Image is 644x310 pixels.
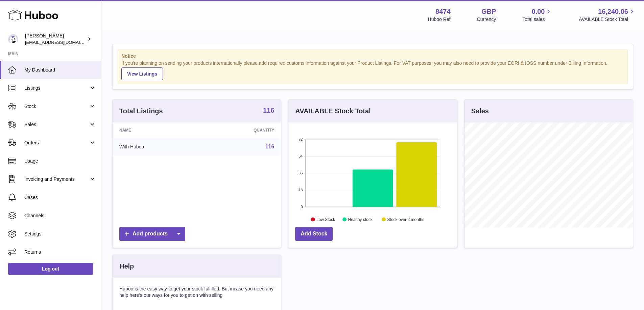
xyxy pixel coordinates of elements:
text: 72 [299,137,303,141]
span: Settings [24,231,96,237]
div: If you're planning on sending your products internationally please add required customs informati... [121,60,624,80]
p: Huboo is the easy way to get your stock fulfilled. But incase you need any help here's our ways f... [119,286,274,299]
span: AVAILABLE Stock Total [579,16,636,23]
a: 0.00 Total sales [522,7,552,23]
span: [EMAIL_ADDRESS][DOMAIN_NAME] [25,39,99,45]
text: 36 [299,171,303,175]
h3: Total Listings [119,107,163,116]
h3: Help [119,262,134,271]
span: Usage [24,158,96,164]
span: Orders [24,140,89,146]
span: Cases [24,194,96,201]
h3: AVAILABLE Stock Total [295,107,371,116]
span: Returns [24,249,96,255]
img: internalAdmin-8474@internal.huboo.com [8,34,18,44]
strong: 8474 [435,7,451,16]
span: My Dashboard [24,67,96,73]
strong: 116 [263,107,274,114]
div: Huboo Ref [428,16,451,23]
span: 16,240.06 [598,7,628,16]
text: 0 [301,205,303,209]
span: Stock [24,103,89,110]
th: Quantity [201,122,281,138]
text: 54 [299,154,303,158]
span: Sales [24,121,89,128]
a: 116 [263,107,274,115]
text: Low Stock [316,217,335,222]
a: View Listings [121,67,163,80]
a: Add products [119,227,185,241]
strong: GBP [481,7,496,16]
a: Add Stock [295,227,333,241]
a: Log out [8,263,93,275]
span: Listings [24,85,89,91]
a: 16,240.06 AVAILABLE Stock Total [579,7,636,23]
text: 18 [299,188,303,192]
span: 0.00 [532,7,545,16]
td: With Huboo [113,138,201,156]
th: Name [113,122,201,138]
span: Total sales [522,16,552,23]
text: Healthy stock [348,217,373,222]
strong: Notice [121,53,624,59]
span: Channels [24,213,96,219]
div: [PERSON_NAME] [25,33,86,46]
h3: Sales [471,107,489,116]
text: Stock over 2 months [387,217,424,222]
div: Currency [477,16,496,23]
span: Invoicing and Payments [24,176,89,182]
a: 116 [265,144,275,149]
